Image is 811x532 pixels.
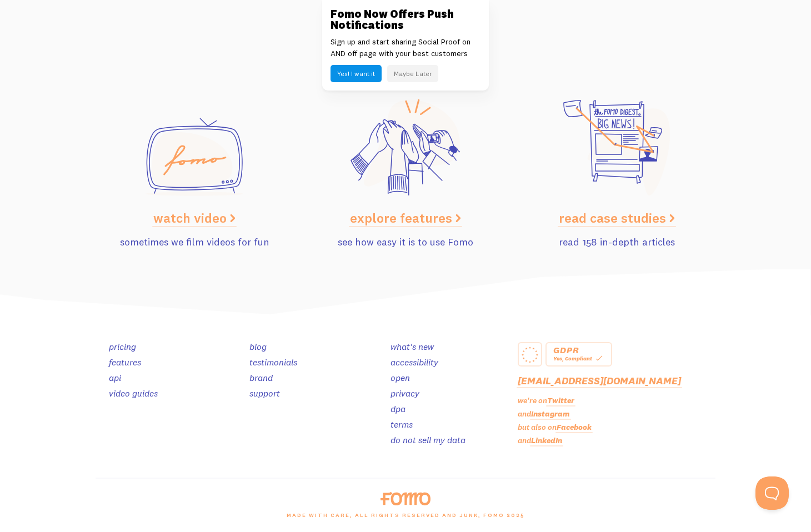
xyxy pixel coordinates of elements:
img: fomo-logo-orange-8ab935bcb42dfda78e33409a85f7af36b90c658097e6bb5368b87284a318b3da.svg [381,492,430,505]
p: read 158 in-depth articles [518,234,715,249]
h3: Fomo Now Offers Push Notifications [331,8,480,31]
a: testimonials [249,357,297,368]
p: but also on [518,421,715,433]
a: blog [249,341,267,352]
p: see how easy it is to use Fomo [307,234,504,249]
p: and [518,435,715,446]
p: and [518,408,715,420]
a: dpa [391,403,405,414]
a: features [109,357,141,368]
p: sometimes we film videos for fun [96,234,293,249]
a: open [391,372,410,383]
a: support [249,388,280,399]
iframe: Help Scout Beacon - Open [755,476,789,510]
a: do not sell my data [391,434,465,445]
a: brand [249,372,273,383]
a: Facebook [557,422,592,432]
a: privacy [391,388,419,399]
a: pricing [109,341,136,352]
button: Maybe Later [387,65,438,82]
a: Instagram [531,409,570,419]
a: what's new [391,341,434,352]
a: watch video [153,209,236,226]
p: we're on [518,395,715,406]
a: video guides [109,388,158,399]
a: terms [391,419,413,430]
a: GDPR Yes, Compliant [545,342,612,367]
p: Sign up and start sharing Social Proof on AND off page with your best customers [331,36,480,59]
div: Yes, Compliant [553,353,604,363]
div: GDPR [553,347,604,353]
a: api [109,372,121,383]
a: [EMAIL_ADDRESS][DOMAIN_NAME] [518,374,681,387]
a: LinkedIn [531,435,562,445]
button: Yes! I want it [331,65,382,82]
div: made with care, all rights reserved and junk, Fomo 2025 [89,505,722,532]
a: Twitter [547,395,574,405]
a: explore features [350,209,461,226]
a: read case studies [559,209,675,226]
a: accessibility [391,357,438,368]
